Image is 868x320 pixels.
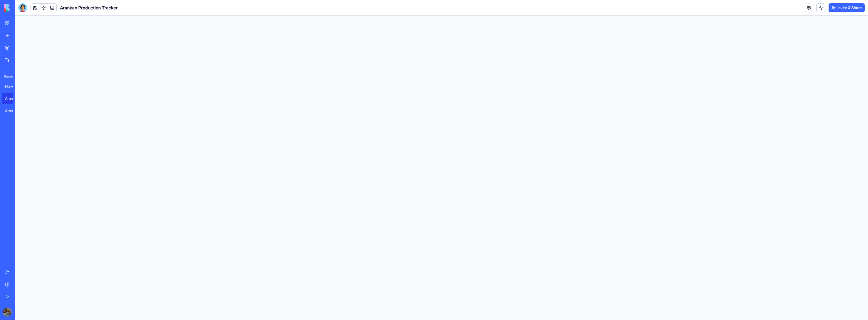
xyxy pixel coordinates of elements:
a: Aran Therapeutics – Cannabis Sales Forecasting [2,105,24,116]
span: Arankan Production Tracker [60,4,118,11]
button: Invite & Share [829,3,865,12]
div: Aran Therapeutics – Cannabis Sales Forecasting [5,108,21,114]
div: Harvest Health Financial Forecasting [5,84,21,89]
img: ACg8ocLckqTCADZMVyP0izQdSwexkWcE6v8a1AEXwgvbafi3xFy3vSx8=s96-c [3,308,12,317]
div: Arankan Production Tracker [5,96,21,101]
a: Harvest Health Financial Forecasting [2,81,24,92]
a: Arankan Production Tracker [2,93,24,104]
span: Recent [2,74,13,79]
img: logo [4,4,38,12]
